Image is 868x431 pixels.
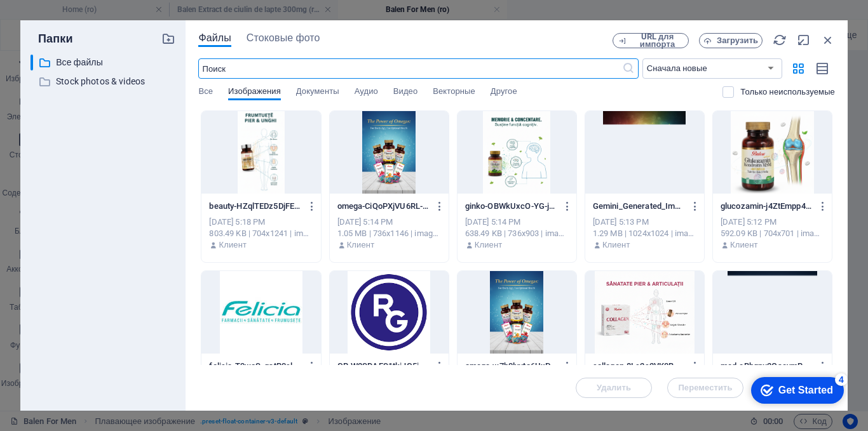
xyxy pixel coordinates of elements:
[465,228,569,239] div: 638.49 KB | 736x903 | image/png
[593,216,696,228] div: [DATE] 5:13 PM
[797,33,811,47] i: Свернуть
[393,84,417,102] span: Видео
[219,239,247,251] p: Клиент
[821,33,835,47] i: Закрыть
[347,239,375,251] p: Клиент
[56,55,153,70] p: Все файлы
[209,228,313,239] div: 803.49 KB | 704x1241 | image/png
[247,30,320,46] span: Стоковые фото
[337,361,430,372] p: GR-W3SDAFS1tkiJG5j1VNBGHQ.png
[337,228,441,239] div: 1.05 MB | 736x1146 | image/png
[31,30,73,47] p: Папки
[56,74,153,89] p: Stock photos & videos
[94,3,107,15] div: 4
[717,37,758,44] span: Загрузить
[475,239,503,251] p: Клиент
[740,86,835,98] p: Отображаются только файлы, которые не используются на сайте. Файлы, добавленные во время этого се...
[730,239,758,251] p: Клиент
[198,58,621,79] input: Поиск
[161,32,175,46] i: Создать новую папку
[721,228,824,239] div: 592.09 KB | 704x701 | image/png
[209,216,313,228] div: [DATE] 5:18 PM
[632,33,683,48] span: URL для импорта
[593,361,685,372] p: collagen-8Lc3c3VK0BTrOxyUwv3p3A.png
[699,33,763,48] button: Загрузить
[209,201,301,212] p: beauty-HZqlTEDz5DjFEGb_NicedQ.png
[355,84,378,102] span: Аудио
[602,239,630,251] p: Клиент
[465,201,557,212] p: ginko-OBWkUxcO-YG-j10Js0pdyg.png
[198,30,231,46] span: Файлы
[198,84,213,102] span: Все
[209,361,301,372] p: felicia-T9woS_gstR0clo9djypVDg.jpeg
[31,74,175,90] div: Stock photos & videos
[337,201,430,212] p: omega-CiQoPXjVU6RL-B5B8FlsTg.png
[593,228,696,239] div: 1.29 MB | 1024x1024 | image/png
[228,84,281,102] span: Изображения
[773,33,787,47] i: Обновить
[593,201,685,212] p: Gemini_Generated_Image_qlthatqlthatqlth-i1wmlHTrmUEInP7RckpS_w.png
[10,6,103,33] div: Get Started 4 items remaining, 20% complete
[491,84,517,102] span: Другое
[465,216,569,228] div: [DATE] 5:14 PM
[37,14,92,25] div: Get Started
[296,84,339,102] span: Документы
[31,55,33,70] div: ​
[721,216,824,228] div: [DATE] 5:12 PM
[465,361,557,372] p: omega-w7h0lyuto6UxPFNzAyf2ew.png
[433,84,475,102] span: Векторные
[337,216,441,228] div: [DATE] 5:14 PM
[613,33,689,48] button: URL для импорта
[721,201,813,212] p: glucozamin-j4ZtEmpp4vYoG1r82Kp2pQ.png
[721,361,813,372] p: med-eBhgnu3OsevmRS5jMHvPVA.png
